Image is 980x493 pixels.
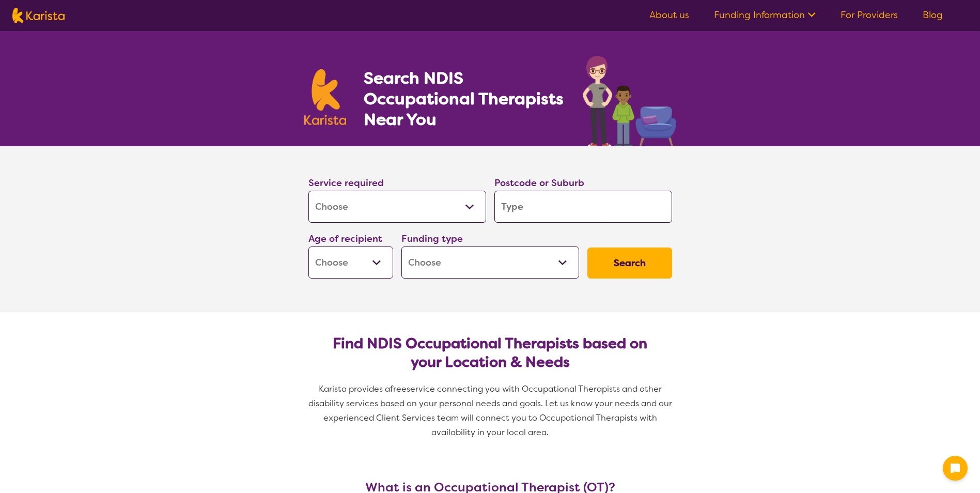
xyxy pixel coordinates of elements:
button: Search [587,248,672,279]
label: Funding type [401,233,463,245]
span: service connecting you with Occupational Therapists and other disability services based on your p... [308,383,674,438]
label: Postcode or Suburb [494,177,584,189]
input: Type [494,191,672,223]
h1: Search NDIS Occupational Therapists Near You [364,68,565,130]
span: free [390,383,407,394]
a: For Providers [841,9,898,21]
span: Karista provides a [319,383,390,394]
img: Karista logo [12,8,65,23]
a: About us [649,9,689,21]
a: Funding Information [714,9,816,21]
a: Blog [923,9,943,21]
img: Karista logo [304,69,347,125]
label: Service required [308,177,384,189]
img: occupational-therapy [583,56,676,146]
h2: Find NDIS Occupational Therapists based on your Location & Needs [317,334,664,372]
label: Age of recipient [308,233,382,245]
